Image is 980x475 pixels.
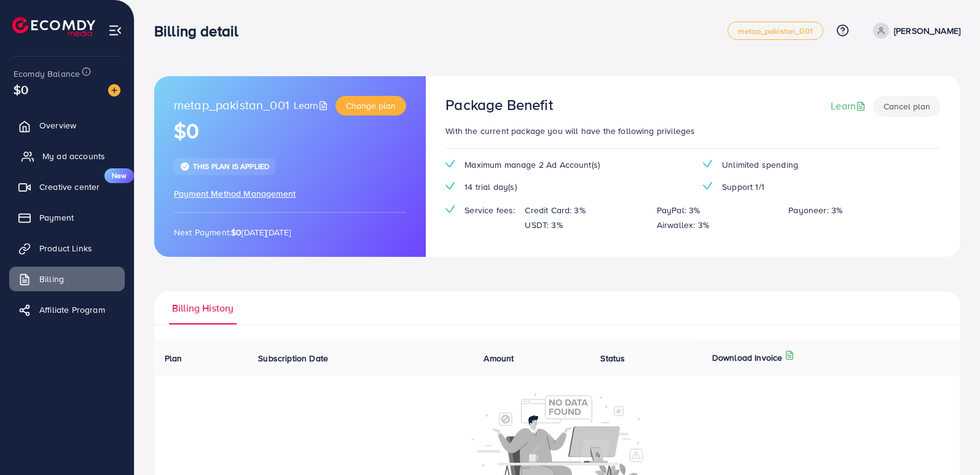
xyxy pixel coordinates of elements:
[9,236,125,261] a: Product Links
[42,150,105,162] span: My ad accounts
[831,99,868,113] a: Learn
[873,96,941,117] button: Cancel plan
[445,124,941,138] p: With the current package you will have the following privileges
[193,161,269,171] span: This plan is applied
[39,273,64,285] span: Billing
[894,23,960,38] p: [PERSON_NAME]
[231,226,241,238] strong: $0
[722,159,798,171] span: Unlimited spending
[9,267,125,291] a: Billing
[165,352,182,364] span: Plan
[258,352,328,364] span: Subscription Date
[108,84,120,96] img: image
[525,203,585,218] p: Credit Card: 3%
[14,80,28,98] span: $0
[294,98,331,112] a: Learn
[928,420,971,466] iframe: Chat
[39,119,76,132] span: Overview
[657,218,709,232] p: Airwallex: 3%
[154,22,248,40] h3: Billing detail
[703,160,712,168] img: tick
[39,211,74,224] span: Payment
[465,159,600,171] span: Maximum manage 2 Ad Account(s)
[600,352,625,364] span: Status
[104,168,134,183] span: New
[445,96,552,114] h3: Package Benefit
[9,113,125,138] a: Overview
[108,23,122,37] img: menu
[484,352,514,364] span: Amount
[12,17,95,36] img: logo
[172,301,233,315] span: Billing History
[174,96,289,116] span: metap_pakistan_001
[39,181,100,193] span: Creative center
[712,350,783,365] p: Download Invoice
[445,182,455,190] img: tick
[788,203,842,218] p: Payoneer: 3%
[174,119,406,144] h1: $0
[39,304,105,316] span: Affiliate Program
[9,175,125,199] a: Creative centerNew
[346,100,396,112] span: Change plan
[738,27,813,35] span: metap_pakistan_001
[174,187,296,200] span: Payment Method Management
[9,297,125,322] a: Affiliate Program
[39,242,92,254] span: Product Links
[465,181,516,193] span: 14 trial day(s)
[180,162,190,171] img: tick
[9,144,125,168] a: My ad accounts
[14,68,80,80] span: Ecomdy Balance
[727,22,823,40] a: metap_pakistan_001
[9,205,125,230] a: Payment
[657,203,700,218] p: PayPal: 3%
[703,182,712,190] img: tick
[174,225,406,240] p: Next Payment: [DATE][DATE]
[445,205,455,213] img: tick
[465,204,515,216] span: Service fees:
[525,218,562,232] p: USDT: 3%
[335,96,406,116] button: Change plan
[722,181,764,193] span: Support 1/1
[445,160,455,168] img: tick
[868,23,960,39] a: [PERSON_NAME]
